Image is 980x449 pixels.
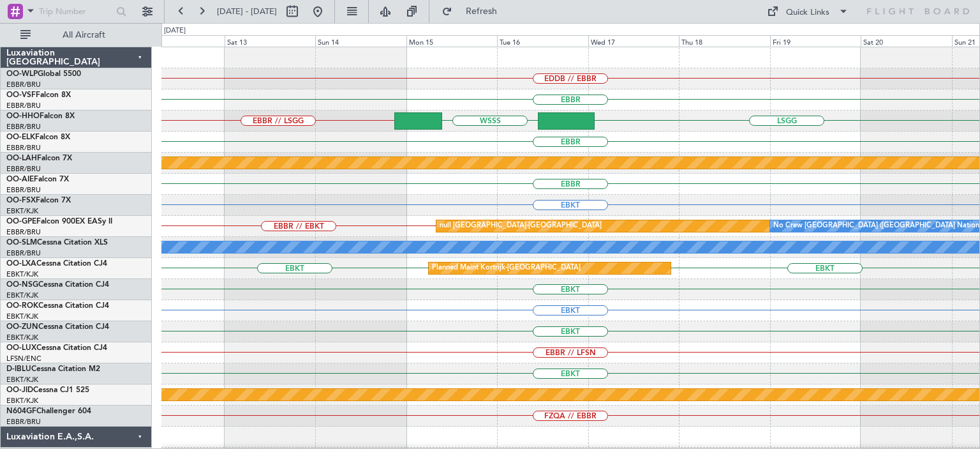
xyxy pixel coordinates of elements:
button: Refresh [436,1,512,22]
a: EBKT/KJK [6,375,38,384]
span: OO-ROK [6,302,38,310]
div: Mon 15 [406,35,498,47]
span: OO-WLP [6,70,38,78]
a: OO-ELKFalcon 8X [6,133,70,141]
a: EBBR/BRU [6,164,41,174]
div: Thu 18 [679,35,770,47]
a: OO-ZUNCessna Citation CJ4 [6,323,109,331]
a: EBBR/BRU [6,248,41,258]
span: OO-FSX [6,197,36,204]
span: OO-HHO [6,112,40,120]
a: OO-JIDCessna CJ1 525 [6,386,89,394]
a: LFSN/ENC [6,354,41,363]
span: OO-LXA [6,260,36,268]
a: OO-SLMCessna Citation XLS [6,239,108,247]
span: OO-ELK [6,133,35,141]
span: D-IBLU [6,365,31,373]
div: Tue 16 [497,35,588,47]
div: Quick Links [786,6,829,19]
span: OO-ZUN [6,323,38,331]
span: All Aircraft [33,31,135,40]
div: Fri 12 [133,35,225,47]
a: OO-NSGCessna Citation CJ4 [6,281,109,289]
span: N604GF [6,407,36,415]
a: OO-VSFFalcon 8X [6,91,71,99]
div: null [GEOGRAPHIC_DATA]-[GEOGRAPHIC_DATA] [440,217,602,236]
span: [DATE] - [DATE] [217,6,277,17]
a: OO-LAHFalcon 7X [6,155,72,162]
a: EBKT/KJK [6,206,38,216]
span: OO-JID [6,386,33,394]
button: Quick Links [761,1,855,22]
a: EBKT/KJK [6,396,38,406]
div: Sat 20 [861,35,952,47]
a: EBBR/BRU [6,417,41,427]
div: [DATE] [164,26,186,36]
a: EBBR/BRU [6,227,41,237]
a: OO-GPEFalcon 900EX EASy II [6,218,112,225]
a: OO-WLPGlobal 5500 [6,70,81,78]
a: OO-ROKCessna Citation CJ4 [6,302,109,310]
a: OO-AIEFalcon 7X [6,176,69,183]
div: Sat 13 [225,35,316,47]
span: OO-LAH [6,155,37,162]
a: OO-LUXCessna Citation CJ4 [6,344,107,352]
a: OO-LXACessna Citation CJ4 [6,260,107,268]
a: EBBR/BRU [6,185,41,195]
span: OO-NSG [6,281,38,289]
input: Trip Number [39,2,112,21]
a: D-IBLUCessna Citation M2 [6,365,100,373]
span: OO-LUX [6,344,36,352]
span: Refresh [455,7,509,16]
a: OO-FSXFalcon 7X [6,197,71,204]
a: OO-HHOFalcon 8X [6,112,75,120]
div: Fri 19 [770,35,861,47]
div: Wed 17 [588,35,679,47]
span: OO-VSF [6,91,36,99]
a: EBBR/BRU [6,122,41,132]
a: EBKT/KJK [6,270,38,279]
a: N604GFChallenger 604 [6,407,91,415]
a: EBBR/BRU [6,80,41,89]
a: EBKT/KJK [6,312,38,321]
span: OO-SLM [6,239,37,247]
button: All Aircraft [14,25,138,45]
div: Planned Maint Kortrijk-[GEOGRAPHIC_DATA] [432,259,581,278]
span: OO-AIE [6,176,34,183]
a: EBBR/BRU [6,143,41,153]
a: EBBR/BRU [6,101,41,110]
span: OO-GPE [6,218,36,225]
a: EBKT/KJK [6,333,38,342]
a: EBKT/KJK [6,291,38,300]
